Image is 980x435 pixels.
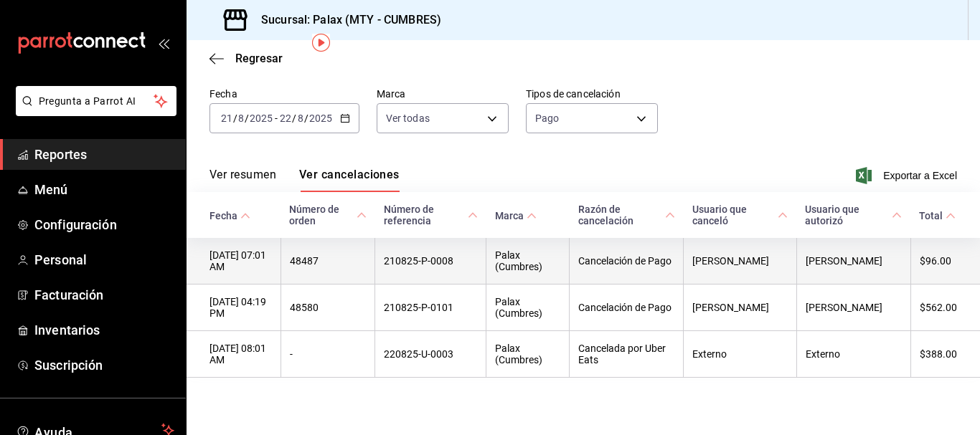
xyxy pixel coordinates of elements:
span: / [304,113,308,124]
span: Regresar [235,52,283,65]
button: Ver cancelaciones [299,168,400,192]
th: Externo [684,331,796,378]
span: Facturación [34,285,174,305]
th: Externo [796,331,910,378]
div: navigation tabs [209,168,400,192]
th: Palax (Cumbres) [486,238,570,285]
th: [DATE] 04:19 PM [187,285,281,331]
th: Cancelación de Pago [570,285,684,331]
img: Tooltip marker [312,34,330,52]
span: Usuario que autorizó [805,204,902,226]
span: Reportes [34,145,174,164]
th: $562.00 [910,285,980,331]
input: -- [220,113,233,124]
th: Cancelación de Pago [570,238,684,285]
span: Pregunta a Parrot AI [39,94,154,109]
button: Exportar a Excel [859,167,957,184]
input: -- [237,113,245,124]
th: 220825-U-0003 [375,331,486,378]
label: Tipos de cancelación [526,89,658,99]
button: Pregunta a Parrot AI [16,86,176,116]
span: Número de referencia [384,204,478,226]
input: -- [279,113,292,124]
input: ---- [308,113,333,124]
span: / [292,113,296,124]
th: Palax (Cumbres) [486,331,570,378]
span: / [245,113,249,124]
span: Suscripción [34,355,174,375]
button: Ver resumen [209,168,276,192]
span: Inventarios [34,320,174,340]
th: [PERSON_NAME] [684,238,796,285]
span: Razón de cancelación [578,204,675,226]
th: 210825-P-0008 [375,238,486,285]
span: - [275,113,278,124]
span: Total [919,210,956,221]
th: [PERSON_NAME] [796,285,910,331]
span: Configuración [34,215,174,234]
th: [DATE] 08:01 AM [187,331,281,378]
th: $388.00 [910,331,980,378]
span: Número de orden [289,204,366,226]
a: Pregunta a Parrot AI [10,104,176,119]
span: / [233,113,237,124]
th: [PERSON_NAME] [796,238,910,285]
th: $96.00 [910,238,980,285]
label: Marca [377,89,509,99]
th: 210825-P-0101 [375,285,486,331]
h3: Sucursal: Palax (MTY - CUMBRES) [250,11,441,29]
th: 48580 [281,285,374,331]
span: Menú [34,180,174,199]
span: Personal [34,250,174,269]
span: Ver todas [386,111,430,125]
th: Cancelada por Uber Eats [570,331,684,378]
th: [PERSON_NAME] [684,285,796,331]
button: Regresar [209,52,283,65]
span: Usuario que canceló [692,204,788,226]
span: Fecha [209,210,250,221]
th: Palax (Cumbres) [486,285,570,331]
th: 48487 [281,238,374,285]
input: ---- [249,113,273,124]
th: - [281,331,374,378]
span: Marca [495,210,537,221]
button: open_drawer_menu [158,37,169,49]
input: -- [297,113,304,124]
th: [DATE] 07:01 AM [187,238,281,285]
label: Fecha [209,89,359,99]
span: Pago [535,111,560,125]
